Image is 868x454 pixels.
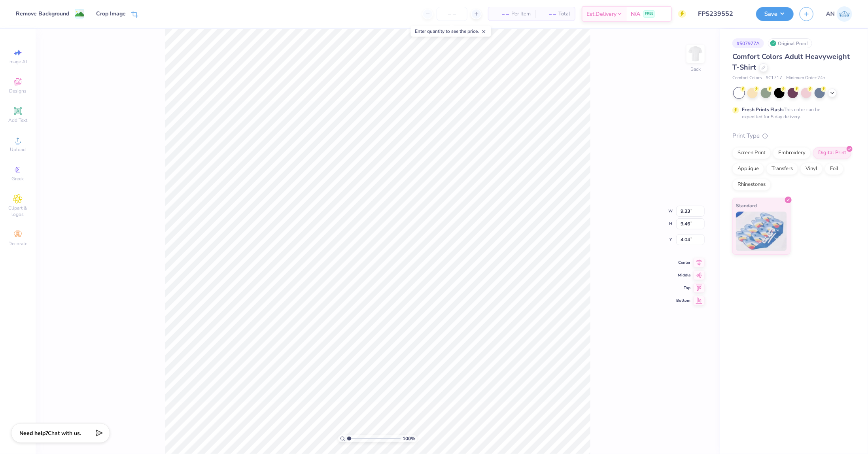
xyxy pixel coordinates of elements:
[826,6,852,22] a: AN
[732,131,852,140] div: Print Type
[8,117,27,123] span: Add Text
[800,163,823,175] div: Vinyl
[742,106,839,120] div: This color can be expedited for 5 day delivery.
[732,52,850,72] span: Comfort Colors Adult Heavyweight T-Shirt
[732,179,771,191] div: Rhinestones
[768,38,812,48] div: Original Proof
[736,201,757,210] span: Standard
[676,272,690,278] span: Middle
[732,38,764,48] div: # 507977A
[676,285,690,291] span: Top
[742,106,784,113] strong: Fresh Prints Flash:
[676,260,690,265] span: Center
[437,7,467,21] input: – –
[511,10,531,18] span: Per Item
[688,46,703,62] img: Back
[16,9,69,18] div: Remove Background
[540,10,556,18] span: – –
[813,147,851,159] div: Digital Print
[48,429,81,437] span: Chat with us.
[756,7,794,21] button: Save
[558,10,570,18] span: Total
[403,435,415,442] span: 100 %
[19,429,48,437] strong: Need help?
[690,66,701,73] div: Back
[732,163,764,175] div: Applique
[773,147,811,159] div: Embroidery
[826,9,835,19] span: AN
[732,147,771,159] div: Screen Print
[692,6,750,22] input: Untitled Design
[766,75,782,81] span: # C1717
[766,163,798,175] div: Transfers
[411,26,491,37] div: Enter quantity to see the price.
[631,10,640,18] span: N/A
[736,212,787,251] img: Standard
[732,75,762,81] span: Comfort Colors
[786,75,826,81] span: Minimum Order: 24 +
[837,6,852,22] img: Arlo Noche
[4,205,32,218] span: Clipart & logos
[12,176,24,182] span: Greek
[676,298,690,303] span: Bottom
[9,88,26,94] span: Designs
[586,10,616,18] span: Est. Delivery
[493,10,509,18] span: – –
[825,163,843,175] div: Foil
[10,146,26,153] span: Upload
[645,11,653,17] span: FREE
[96,9,126,18] div: Crop Image
[9,59,27,65] span: Image AI
[8,240,27,247] span: Decorate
